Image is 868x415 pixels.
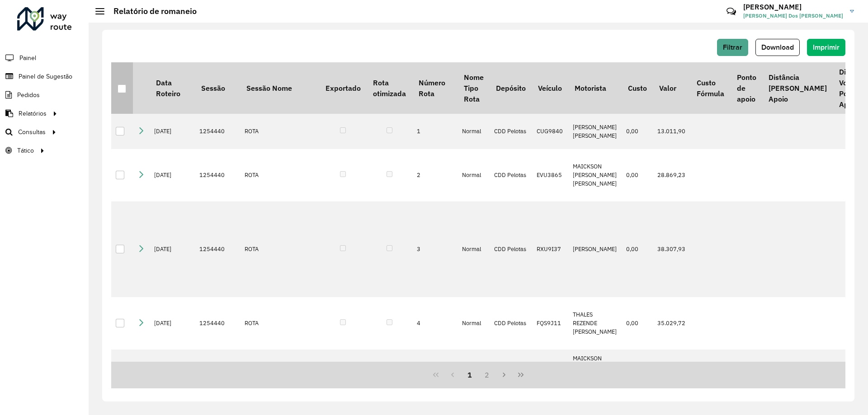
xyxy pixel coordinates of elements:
[490,62,532,114] th: Depósito
[568,149,622,201] td: MAICKSON [PERSON_NAME] [PERSON_NAME]
[458,201,490,297] td: Normal
[622,149,653,201] td: 0,00
[478,366,495,383] button: 2
[653,62,690,114] th: Valor
[150,350,195,385] td: [DATE]
[653,114,690,149] td: 13.011,90
[19,109,47,118] span: Relatórios
[622,114,653,149] td: 0,00
[490,149,532,201] td: CDD Pelotas
[150,201,195,297] td: [DATE]
[458,62,490,114] th: Nome Tipo Rota
[195,350,240,385] td: 1254440
[240,297,319,350] td: ROTA
[195,114,240,149] td: 1254440
[150,297,195,350] td: [DATE]
[512,366,529,383] button: Last Page
[532,114,568,149] td: CUG9840
[690,62,730,114] th: Custo Fórmula
[490,201,532,297] td: CDD Pelotas
[568,62,622,114] th: Motorista
[568,350,622,385] td: MAICKSON [PERSON_NAME] [PERSON_NAME]
[653,201,690,297] td: 38.307,93
[807,39,845,56] button: Imprimir
[412,350,458,385] td: 5
[743,3,843,11] h3: [PERSON_NAME]
[150,149,195,201] td: [DATE]
[622,201,653,297] td: 0,00
[755,39,800,56] button: Download
[458,297,490,350] td: Normal
[532,350,568,385] td: BZA8H93
[240,350,319,385] td: ROTA
[653,149,690,201] td: 28.869,23
[813,43,840,51] span: Imprimir
[731,62,762,114] th: Ponto de apoio
[568,297,622,350] td: THALES REZENDE [PERSON_NAME]
[240,62,319,114] th: Sessão Nome
[319,62,367,114] th: Exportado
[195,201,240,297] td: 1254440
[532,201,568,297] td: RXU9I37
[532,149,568,201] td: EVU3865
[653,297,690,350] td: 35.029,72
[762,62,833,114] th: Distância [PERSON_NAME] Apoio
[240,201,319,297] td: ROTA
[761,43,794,51] span: Download
[743,12,843,20] span: [PERSON_NAME] Dos [PERSON_NAME]
[18,127,46,137] span: Consultas
[622,297,653,350] td: 0,00
[717,39,748,56] button: Filtrar
[19,72,72,81] span: Painel de Sugestão
[490,297,532,350] td: CDD Pelotas
[568,114,622,149] td: [PERSON_NAME] [PERSON_NAME]
[490,350,532,385] td: CDD Pelotas
[461,366,478,383] button: 1
[104,6,197,16] h2: Relatório de romaneio
[458,149,490,201] td: Normal
[412,62,458,114] th: Número Rota
[19,53,36,63] span: Painel
[195,149,240,201] td: 1254440
[195,297,240,350] td: 1254440
[622,62,653,114] th: Custo
[412,114,458,149] td: 1
[653,350,690,385] td: 40.803,24
[412,201,458,297] td: 3
[532,297,568,350] td: FQS9J11
[412,297,458,350] td: 4
[622,350,653,385] td: 0,00
[490,114,532,149] td: CDD Pelotas
[458,350,490,385] td: Normal
[495,366,513,383] button: Next Page
[240,114,319,149] td: ROTA
[367,62,412,114] th: Rota otimizada
[723,43,742,51] span: Filtrar
[150,62,195,114] th: Data Roteiro
[17,90,40,100] span: Pedidos
[568,201,622,297] td: [PERSON_NAME]
[150,114,195,149] td: [DATE]
[240,149,319,201] td: ROTA
[458,114,490,149] td: Normal
[722,2,741,21] a: Contato Rápido
[17,146,34,155] span: Tático
[412,149,458,201] td: 2
[195,62,240,114] th: Sessão
[532,62,568,114] th: Veículo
